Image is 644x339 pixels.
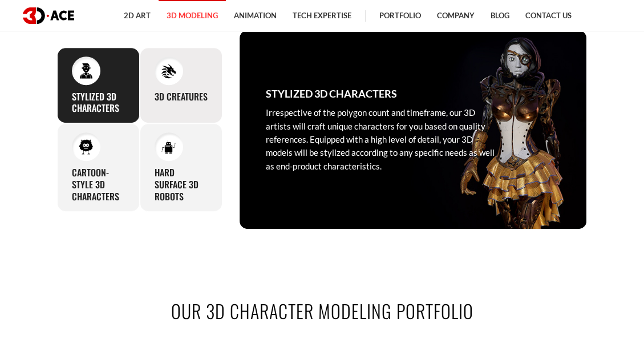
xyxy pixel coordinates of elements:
img: 3D Creatures [161,63,176,78]
h3: Stylized 3D Characters [72,91,125,115]
h3: Cartoon-Style 3D Characters [72,167,125,202]
img: Stylized 3D Characters [78,63,94,78]
p: Irrespective of the polygon count and timeframe, our 3D artists will craft unique characters for ... [265,106,499,173]
h3: 3D Creatures [155,91,208,103]
h3: Stylized 3D Characters [265,86,396,102]
img: logo dark [23,7,74,24]
img: Cartoon-Style 3D Characters [78,139,94,155]
h2: OUR 3D CHARACTER MODELING PORTFOLIO [57,298,588,324]
h3: Hard Surface 3D Robots [155,167,208,202]
img: Hard Surface 3D Robots [161,139,176,155]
